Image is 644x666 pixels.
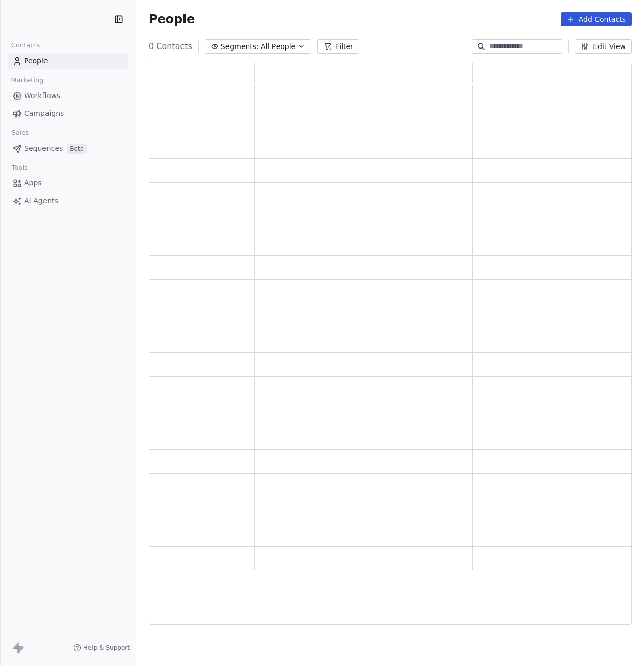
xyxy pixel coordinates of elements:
span: AI Agents [24,196,58,206]
a: SequencesBeta [8,140,128,157]
span: Marketing [7,73,48,88]
a: People [8,53,128,69]
span: Campaigns [24,108,64,119]
span: People [24,56,48,66]
a: Campaigns [8,105,128,122]
a: Apps [8,175,128,192]
a: Help & Support [73,644,130,652]
span: Sales [7,125,33,140]
span: Help & Support [83,644,130,652]
span: Tools [7,160,32,175]
span: Segments: [221,41,259,52]
button: Edit View [575,39,632,54]
span: Apps [24,178,42,188]
span: Sequences [24,143,63,154]
span: Beta [67,144,87,154]
a: AI Agents [8,193,128,209]
span: All People [261,41,295,52]
a: Workflows [8,87,128,104]
button: Add Contacts [561,12,632,26]
span: Contacts [7,38,44,53]
span: People [149,12,195,27]
button: Filter [317,39,359,54]
span: Workflows [24,90,61,101]
span: 0 Contacts [149,40,192,53]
